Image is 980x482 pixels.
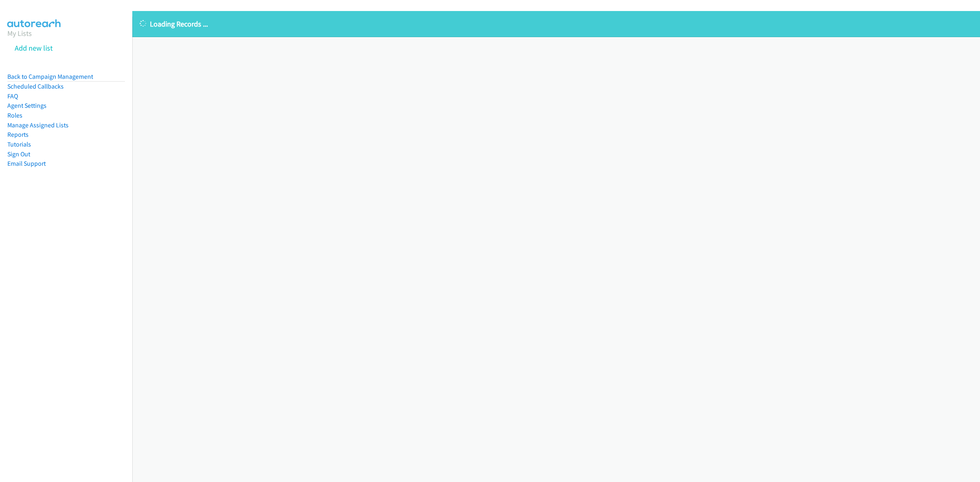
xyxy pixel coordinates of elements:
a: Tutorials [7,140,31,148]
a: My Lists [7,29,32,38]
a: Manage Assigned Lists [7,121,69,129]
a: Roles [7,111,22,119]
a: FAQ [7,92,18,100]
p: Loading Records ... [140,18,973,29]
a: Scheduled Callbacks [7,82,64,90]
a: Add new list [15,43,53,53]
a: Sign Out [7,150,30,158]
a: Email Support [7,160,46,167]
a: Reports [7,131,29,138]
a: Back to Campaign Management [7,73,93,80]
a: Agent Settings [7,102,47,109]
